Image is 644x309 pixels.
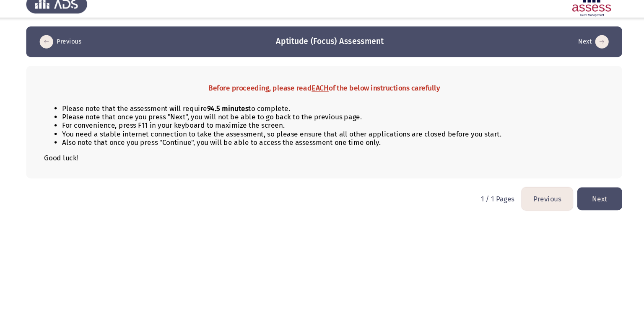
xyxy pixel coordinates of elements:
[558,184,600,205] button: load next page
[77,138,584,146] li: Also note that once you press "Continue", you will be able to access the assessment one time only.
[77,114,584,122] li: Please note that once you press "Next", you will not be able to go back to the previous page.
[277,42,378,53] h3: Aptitude (Focus) Assessment
[543,1,600,24] img: Assessment logo of ASSESS Focus 4 Module Assessment (EN/AR) (Advanced - IB)
[468,191,500,198] p: 1 / 1 Pages
[60,152,584,160] p: Good luck!
[77,122,584,130] li: For convenience, press F11 in your keyboard to maximize the screen.
[54,41,98,54] button: load previous page
[506,184,554,205] button: load previous page
[77,106,584,114] li: Please note that the assessment will require to complete.
[77,130,584,138] li: You need a stable internet connection to take the assessment, so please ensure that all other app...
[557,41,590,54] button: load next page
[213,106,251,114] b: 94.5 minutes
[214,87,430,95] strong: Before proceeding, please read of the below instructions carefully
[44,1,101,24] img: Assess Talent Management logo
[310,87,326,95] u: EACH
